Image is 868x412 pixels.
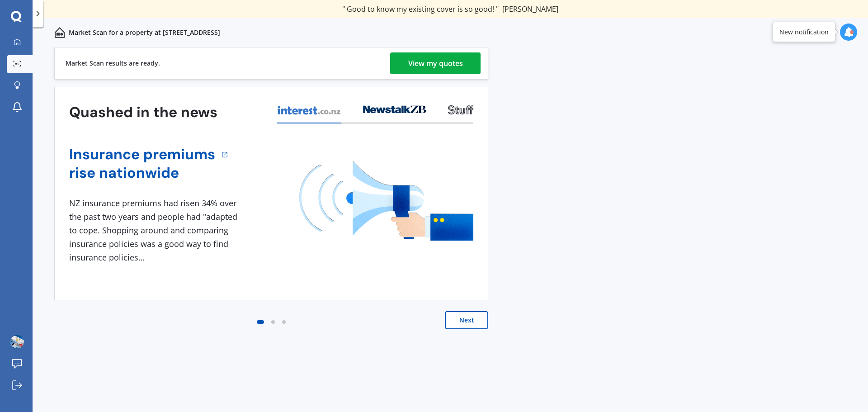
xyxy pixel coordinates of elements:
[54,27,65,38] img: home-and-contents.b802091223b8502ef2dd.svg
[779,28,829,37] div: New notification
[69,145,215,164] a: Insurance premiums
[299,161,473,241] img: media image
[69,197,241,264] div: NZ insurance premiums had risen 34% over the past two years and people had "adapted to cope. Shop...
[66,47,160,79] div: Market Scan results are ready.
[408,52,463,74] div: View my quotes
[69,164,215,182] a: rise nationwide
[445,311,488,329] button: Next
[69,103,217,122] h3: Quashed in the news
[10,335,24,349] img: ACg8ocJP0o5NiNkTSGCpVZqTQeQmMjAIBoqWyny9p7y4M899MUCnVs24=s96-c
[390,52,481,74] a: View my quotes
[69,28,220,37] p: Market Scan for a property at [STREET_ADDRESS]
